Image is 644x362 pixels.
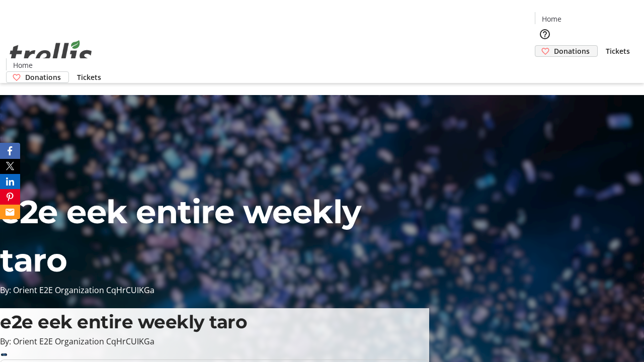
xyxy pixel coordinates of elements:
[77,72,101,82] span: Tickets
[6,29,96,79] img: Orient E2E Organization CqHrCUIKGa's Logo
[535,14,568,24] a: Home
[598,46,638,56] a: Tickets
[25,72,61,82] span: Donations
[69,72,109,82] a: Tickets
[542,14,561,24] span: Home
[535,57,555,77] button: Cart
[554,46,590,56] span: Donations
[606,46,630,56] span: Tickets
[535,45,598,57] a: Donations
[13,60,33,70] span: Home
[7,60,39,70] a: Home
[535,24,555,44] button: Help
[6,71,69,83] a: Donations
